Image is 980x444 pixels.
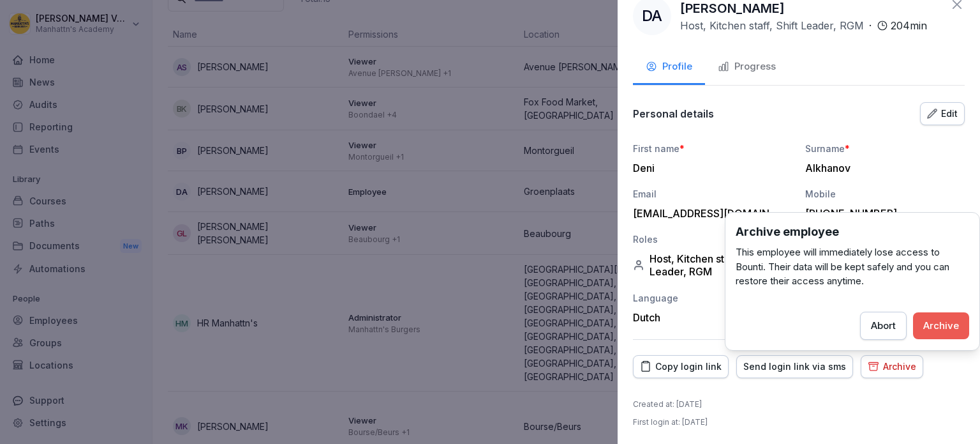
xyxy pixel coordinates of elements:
div: Deni [633,162,786,174]
button: Archive [861,355,923,378]
button: Archive [913,312,969,339]
div: Roles [633,233,792,246]
button: Edit [920,102,965,125]
div: Archive [923,319,959,333]
p: Host, Kitchen staff, Shift Leader, RGM [680,18,864,33]
h3: Archive employee [736,223,969,240]
p: 204 min [891,18,927,33]
div: First name [633,142,792,155]
div: · [680,18,927,33]
div: Mobile [805,187,965,201]
button: Copy login link [633,355,729,378]
button: Progress [705,50,789,85]
div: Surname [805,142,965,155]
div: Edit [927,107,958,121]
div: Email [633,187,792,201]
div: Alkhanov [805,162,958,174]
button: Abort [860,312,907,340]
div: Profile [646,59,692,74]
button: Profile [633,50,705,85]
p: First login at : [DATE] [633,417,708,428]
p: This employee will immediately lose access to Bounti. Their data will be kept safely and you can ... [736,245,969,289]
p: Created at : [DATE] [633,399,702,410]
div: [PHONE_NUMBER] [805,207,958,220]
div: Dutch [633,311,792,324]
p: Personal details [633,107,714,120]
div: Abort [871,319,896,333]
button: Send login link via sms [736,355,853,378]
div: Language [633,291,792,305]
div: Progress [718,59,776,74]
div: Archive [868,360,916,374]
div: Copy login link [640,360,722,374]
div: [EMAIL_ADDRESS][DOMAIN_NAME] [633,207,786,220]
div: Send login link via sms [743,360,846,374]
div: Host, Kitchen staff, Shift Leader, RGM [633,252,792,278]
